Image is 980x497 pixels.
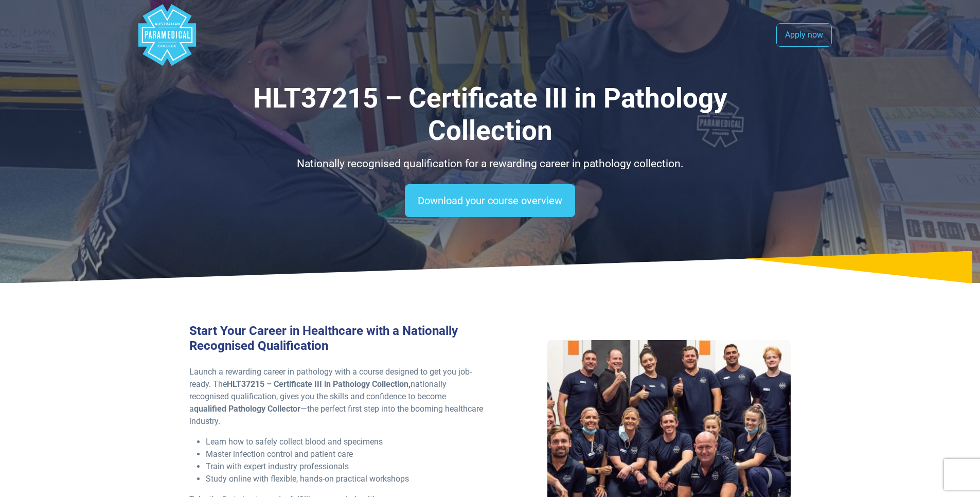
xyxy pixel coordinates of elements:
[189,82,791,148] h1: HLT37215 – Certificate III in Pathology Collection
[405,184,575,217] a: Download your course overview
[189,366,484,428] p: Launch a rewarding career in pathology with a course designed to get you job-ready. The nationall...
[194,404,300,414] strong: qualified Pathology Collector
[189,324,484,353] h3: Start Your Career in Healthcare with a Nationally Recognised Qualification
[206,460,484,473] li: Train with expert industry professionals
[206,473,484,485] li: Study online with flexible, hands-on practical workshops
[206,436,484,448] li: Learn how to safely collect blood and specimens
[206,448,484,460] li: Master infection control and patient care
[136,4,198,66] div: Australian Paramedical College
[227,379,411,389] strong: HLT37215 – Certificate III in Pathology Collection,
[189,156,791,172] p: Nationally recognised qualification for a rewarding career in pathology collection.
[776,23,832,47] a: Apply now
